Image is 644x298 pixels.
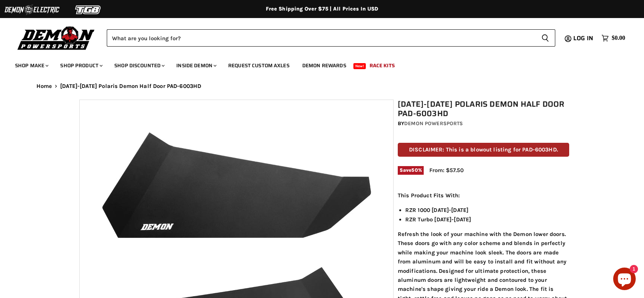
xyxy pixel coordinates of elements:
h1: [DATE]-[DATE] Polaris Demon Half Door PAD-6003HD [398,100,569,118]
ul: Main menu [9,55,623,73]
span: Save % [398,166,424,174]
button: Search [535,29,555,47]
a: Shop Make [9,58,53,73]
a: Home [36,83,52,89]
img: Demon Powersports [15,24,97,51]
span: 50 [411,167,418,173]
a: Log in [570,35,598,42]
a: Shop Discounted [109,58,169,73]
li: RZR Turbo [DATE]-[DATE] [405,215,569,224]
span: New! [353,63,366,69]
nav: Breadcrumbs [21,83,623,89]
span: [DATE]-[DATE] Polaris Demon Half Door PAD-6003HD [60,83,201,89]
a: Demon Powersports [404,120,463,127]
inbox-online-store-chat: Shopify online store chat [611,268,638,292]
a: $0.00 [598,33,629,44]
span: $0.00 [612,35,625,42]
img: Demon Electric Logo 2 [4,3,60,17]
a: Request Custom Axles [223,58,295,73]
div: by [398,120,569,128]
a: Demon Rewards [297,58,352,73]
li: RZR 1000 [DATE]-[DATE] [405,206,569,215]
a: Race Kits [364,58,400,73]
img: TGB Logo 2 [60,3,117,17]
p: DISCLAIMER: This is a blowout listing for PAD-6003HD. [398,143,569,157]
a: Inside Demon [171,58,221,73]
a: Shop Product [55,58,107,73]
p: This Product Fits With: [398,191,569,200]
form: Product [107,29,555,47]
span: From: $57.50 [429,167,464,174]
span: Log in [573,33,593,43]
input: Search [107,29,535,47]
div: Free Shipping Over $75 | All Prices In USD [21,6,623,12]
